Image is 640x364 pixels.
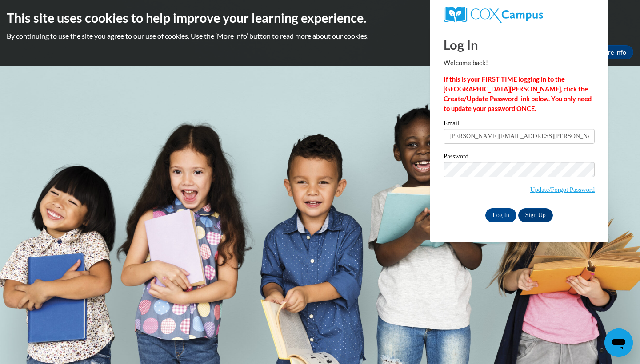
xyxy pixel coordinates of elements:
a: Sign Up [518,208,553,222]
input: Log In [485,208,516,222]
iframe: Button to launch messaging window [604,328,633,357]
h2: This site uses cookies to help improve your learning experience. [7,9,633,27]
p: By continuing to use the site you agree to our use of cookies. Use the ‘More info’ button to read... [7,31,633,41]
label: Email [444,120,595,129]
strong: If this is your FIRST TIME logging in to the [GEOGRAPHIC_DATA][PERSON_NAME], click the Create/Upd... [444,75,592,112]
a: More Info [592,45,633,59]
label: Password [444,153,595,162]
a: Update/Forgot Password [530,186,595,193]
img: COX Campus [444,7,543,23]
p: Welcome back! [444,58,595,68]
a: COX Campus [444,7,595,23]
h1: Log In [444,36,595,54]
